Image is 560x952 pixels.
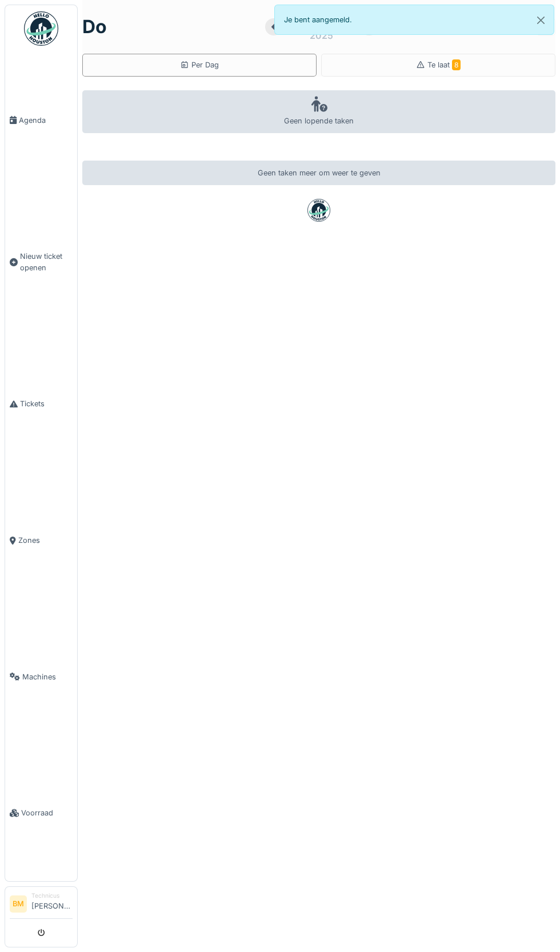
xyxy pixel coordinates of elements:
[31,891,73,900] div: Technicus
[10,891,73,919] a: BM Technicus[PERSON_NAME]
[31,891,73,916] li: [PERSON_NAME]
[427,61,461,69] span: Te laat
[528,5,554,35] button: Close
[20,251,73,273] span: Nieuw ticket openen
[310,29,333,42] div: 2025
[5,745,77,882] a: Voorraad
[19,115,73,126] span: Agenda
[21,807,73,818] span: Voorraad
[274,5,554,35] div: Je bent aangemeld.
[5,609,77,745] a: Machines
[10,895,27,913] li: BM
[180,59,219,70] div: Per Dag
[307,199,330,222] img: badge-BVDL4wpA.svg
[452,59,461,70] span: 8
[5,336,77,473] a: Tickets
[18,535,73,546] span: Zones
[5,189,77,336] a: Nieuw ticket openen
[5,472,77,609] a: Zones
[82,161,555,185] div: Geen taken meer om weer te geven
[82,16,107,38] h1: do
[22,671,73,682] span: Machines
[5,52,77,189] a: Agenda
[24,11,58,46] img: Badge_color-CXgf-gQk.svg
[20,398,73,409] span: Tickets
[82,90,555,133] div: Geen lopende taken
